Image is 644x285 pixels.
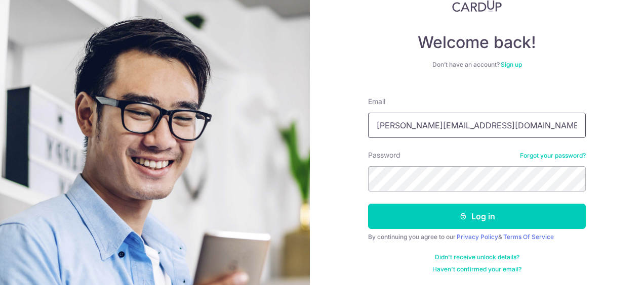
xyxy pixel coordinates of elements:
div: Don’t have an account? [368,61,586,69]
input: Enter your Email [368,113,586,138]
a: Terms Of Service [503,233,554,241]
a: Sign up [501,61,522,68]
label: Email [368,97,385,107]
a: Didn't receive unlock details? [435,253,519,261]
label: Password [368,150,400,160]
a: Forgot your password? [520,152,586,160]
a: Haven't confirmed your email? [432,265,521,273]
button: Log in [368,204,586,229]
a: Privacy Policy [457,233,498,241]
h4: Welcome back! [368,32,586,53]
div: By continuing you agree to our & [368,233,586,241]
